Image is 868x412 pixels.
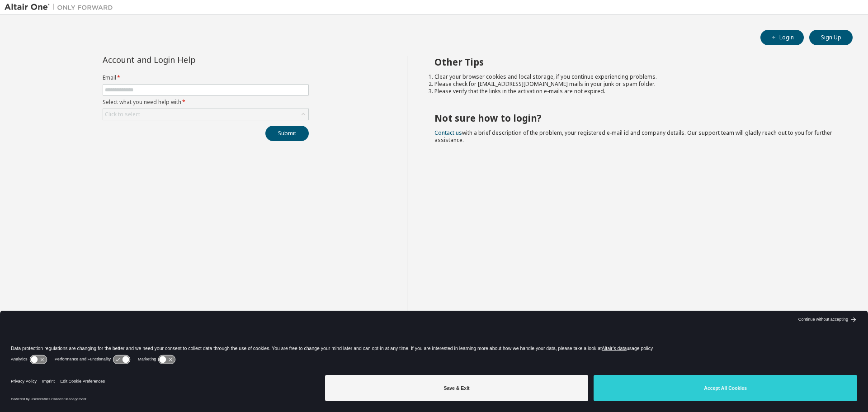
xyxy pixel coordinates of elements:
[103,74,309,81] label: Email
[434,129,462,137] a: Contact us
[103,56,268,63] div: Account and Login Help
[265,126,309,141] button: Submit
[103,109,308,120] div: Click to select
[5,3,118,12] img: Altair One
[434,129,832,144] span: with a brief description of the problem, your registered e-mail id and company details. Our suppo...
[103,99,309,106] label: Select what you need help with
[434,73,837,81] li: Clear your browser cookies and local storage, if you continue experiencing problems.
[105,111,140,118] div: Click to select
[434,88,837,95] li: Please verify that the links in the activation e-mails are not expired.
[760,30,804,45] button: Login
[434,56,837,68] h2: Other Tips
[434,112,837,124] h2: Not sure how to login?
[809,30,853,45] button: Sign Up
[434,81,837,88] li: Please check for [EMAIL_ADDRESS][DOMAIN_NAME] mails in your junk or spam folder.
